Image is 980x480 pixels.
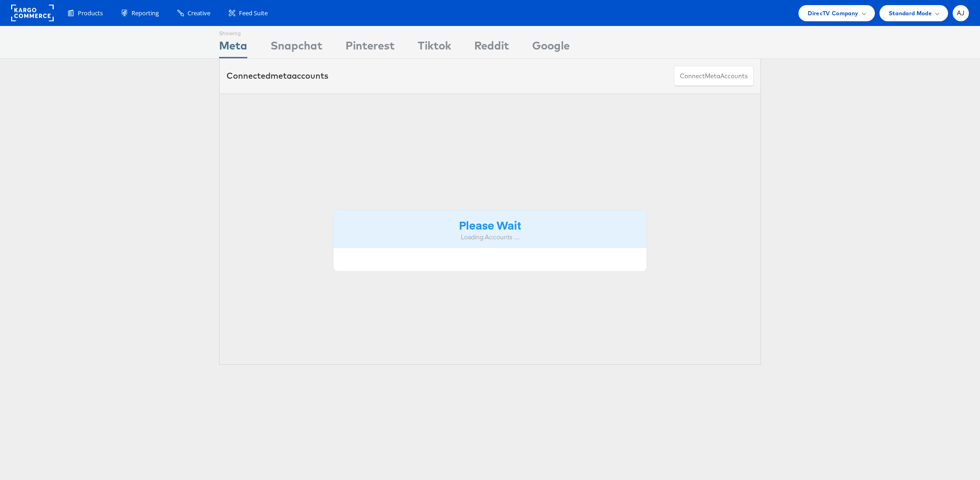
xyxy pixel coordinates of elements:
[889,8,932,18] span: Standard Mode
[132,9,159,18] span: Reporting
[188,9,210,18] span: Creative
[226,70,328,82] div: Connected accounts
[219,26,247,37] div: Showing
[346,37,395,58] div: Pinterest
[705,72,720,81] span: meta
[219,37,247,58] div: Meta
[459,217,521,232] strong: Please Wait
[474,37,509,58] div: Reddit
[532,37,570,58] div: Google
[270,70,292,81] span: meta
[270,37,322,58] div: Snapchat
[340,233,640,242] div: Loading Accounts ....
[418,37,451,58] div: Tiktok
[808,8,858,18] span: DirecTV Company
[78,9,103,18] span: Products
[957,10,965,16] span: AJ
[674,66,754,87] button: ConnectmetaAccounts
[239,9,268,18] span: Feed Suite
